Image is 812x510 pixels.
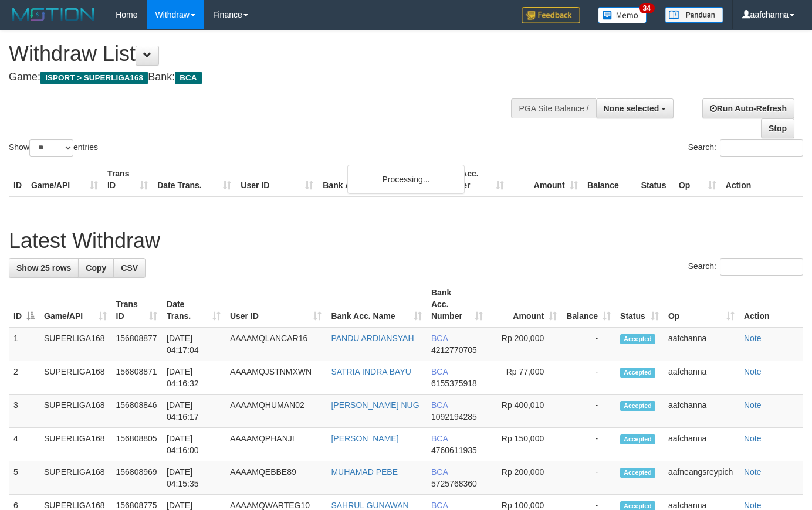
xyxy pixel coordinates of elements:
span: ISPORT > SUPERLIGA168 [40,72,148,84]
td: [DATE] 04:17:04 [162,327,225,361]
td: 156808969 [111,461,163,495]
th: Game/API: activate to sort column ascending [39,282,111,327]
td: 156808846 [111,395,163,428]
a: Note [744,367,762,376]
th: Action [721,163,803,196]
td: Rp 150,000 [488,428,561,461]
a: Copy [78,258,114,278]
span: BCA [431,501,448,510]
a: Note [744,501,762,510]
td: AAAAMQLANCAR16 [225,327,326,361]
td: Rp 77,000 [488,361,561,395]
span: BCA [431,400,448,410]
div: Processing... [347,165,465,194]
h4: Game: Bank: [9,72,530,83]
span: BCA [175,72,201,84]
a: Note [744,334,762,343]
td: AAAAMQEBBE89 [225,461,326,495]
th: Status: activate to sort column ascending [615,282,664,327]
a: Note [744,400,762,410]
label: Show entries [9,139,98,157]
span: Copy 1092194285 to clipboard [431,412,477,421]
img: Button%20Memo.svg [598,7,647,23]
a: [PERSON_NAME] NUG [331,400,419,410]
a: CSV [113,258,146,278]
span: Accepted [620,468,655,478]
td: - [561,361,615,395]
td: SUPERLIGA168 [39,428,111,461]
td: AAAAMQPHANJI [225,428,326,461]
td: Rp 400,010 [488,395,561,428]
td: SUPERLIGA168 [39,461,111,495]
th: Date Trans.: activate to sort column ascending [162,282,225,327]
a: SATRIA INDRA BAYU [331,367,411,376]
td: 156808805 [111,428,163,461]
td: SUPERLIGA168 [39,327,111,361]
input: Search: [720,139,803,157]
td: - [561,395,615,428]
span: Accepted [620,434,655,444]
span: Accepted [620,368,655,378]
td: 4 [9,428,39,461]
th: Op: activate to sort column ascending [664,282,739,327]
th: Balance: activate to sort column ascending [561,282,615,327]
a: Stop [761,118,794,138]
label: Search: [688,139,803,157]
th: User ID: activate to sort column ascending [225,282,326,327]
span: CSV [121,263,138,273]
th: Bank Acc. Name [318,163,434,196]
td: 1 [9,327,39,361]
td: 3 [9,395,39,428]
div: PGA Site Balance / [511,98,596,118]
span: Copy [86,263,106,273]
th: ID [9,163,26,196]
a: Show 25 rows [9,258,79,278]
th: Status [637,163,674,196]
a: Note [744,434,762,443]
span: None selected [604,104,659,113]
td: AAAAMQJSTNMXWN [225,361,326,395]
td: 5 [9,461,39,495]
td: 156808871 [111,361,163,395]
td: Rp 200,000 [488,327,561,361]
a: [PERSON_NAME] [331,434,398,443]
td: aafchanna [664,327,739,361]
td: [DATE] 04:15:35 [162,461,225,495]
th: Trans ID: activate to sort column ascending [111,282,163,327]
a: SAHRUL GUNAWAN [331,501,408,510]
td: aafchanna [664,361,739,395]
td: 156808877 [111,327,163,361]
th: User ID [236,163,318,196]
td: aafchanna [664,428,739,461]
span: 34 [639,3,655,13]
td: [DATE] 04:16:00 [162,428,225,461]
img: panduan.png [665,7,723,23]
th: Balance [583,163,637,196]
img: MOTION_logo.png [9,6,98,23]
span: Copy 4212770705 to clipboard [431,345,477,355]
th: Amount [509,163,583,196]
span: Copy 6155375918 to clipboard [431,379,477,388]
td: SUPERLIGA168 [39,395,111,428]
td: Rp 200,000 [488,461,561,495]
span: Show 25 rows [16,263,71,273]
td: SUPERLIGA168 [39,361,111,395]
td: 2 [9,361,39,395]
th: Bank Acc. Name: activate to sort column ascending [326,282,427,327]
select: Showentries [29,139,73,157]
label: Search: [688,258,803,276]
td: [DATE] 04:16:17 [162,395,225,428]
td: aafchanna [664,395,739,428]
span: Copy 4760611935 to clipboard [431,446,477,455]
th: ID: activate to sort column descending [9,282,39,327]
h1: Withdraw List [9,42,530,66]
th: Amount: activate to sort column ascending [488,282,561,327]
td: - [561,428,615,461]
th: Trans ID [103,163,153,196]
td: - [561,327,615,361]
td: AAAAMQHUMAN02 [225,395,326,428]
span: BCA [431,467,448,477]
span: BCA [431,367,448,376]
span: Accepted [620,401,655,411]
input: Search: [720,258,803,276]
